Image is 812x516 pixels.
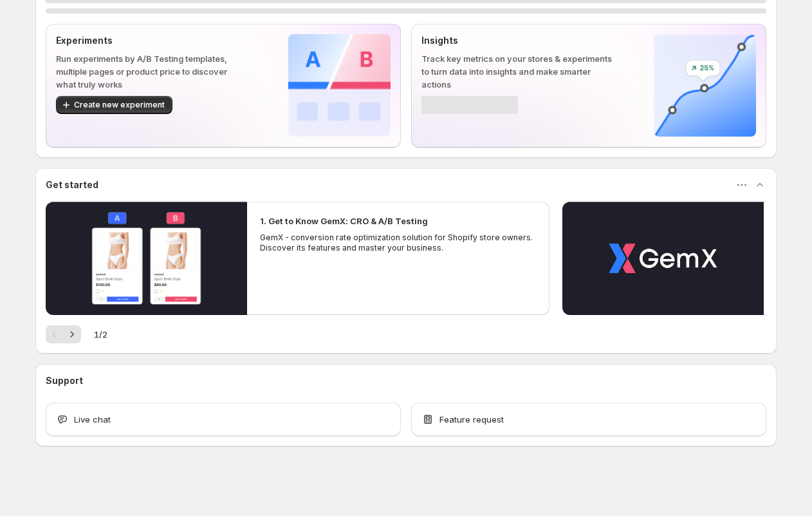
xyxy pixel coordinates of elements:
button: Create new experiment [56,96,172,114]
h3: Get started [46,178,98,191]
nav: Pagination [46,325,81,343]
span: 1 / 2 [94,328,107,341]
p: Run experiments by A/B Testing templates, multiple pages or product price to discover what truly ... [56,52,247,91]
span: Create new experiment [74,100,165,110]
p: Insights [421,34,613,47]
h3: Support [46,374,83,387]
button: Play video [562,202,764,315]
p: GemX - conversion rate optimization solution for Shopify store owners. Discover its features and ... [260,233,537,253]
img: Experiments [288,34,391,137]
p: Track key metrics on your stores & experiments to turn data into insights and make smarter actions [421,52,613,91]
button: Play video [46,202,247,315]
button: Next [63,325,81,343]
span: Live chat [74,413,111,426]
h2: 1. Get to Know GemX: CRO & A/B Testing [260,215,428,227]
img: Insights [654,34,756,137]
span: Feature request [439,413,504,426]
p: Experiments [56,34,247,47]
